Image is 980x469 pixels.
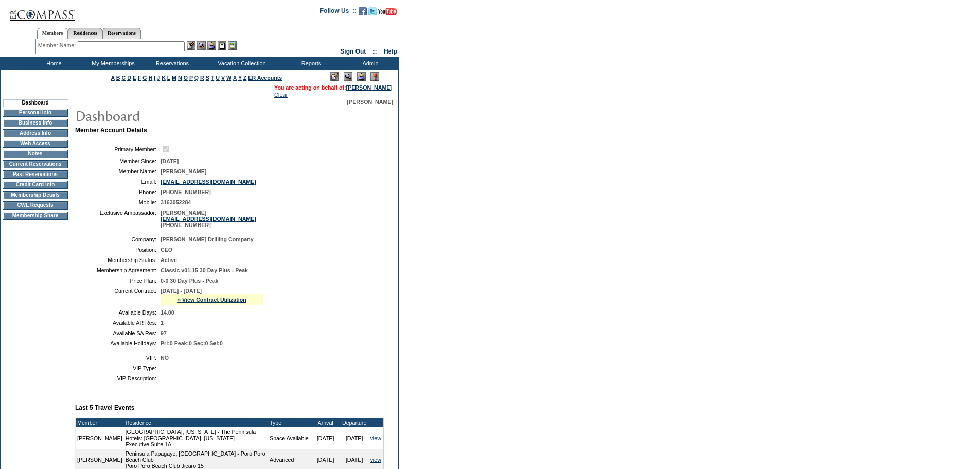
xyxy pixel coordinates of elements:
td: Web Access [3,140,68,148]
a: Help [384,48,397,55]
span: You are acting on behalf of: [274,84,392,91]
a: Members [37,28,68,39]
a: N [178,75,182,81]
a: Sign Out [340,48,366,55]
span: 14.00 [161,309,174,316]
td: Departure [340,418,369,427]
td: Membership Status: [79,257,156,263]
td: Address Info [3,129,68,137]
img: Reservations [218,41,226,50]
td: [PERSON_NAME] [76,427,124,449]
a: J [157,75,160,81]
td: CWL Requests [3,201,68,210]
td: Past Reservations [3,170,68,179]
a: E [133,75,136,81]
td: Email: [79,179,156,185]
a: [EMAIL_ADDRESS][DOMAIN_NAME] [161,216,256,222]
td: Personal Info [3,109,68,117]
a: Subscribe to our YouTube Channel [378,10,397,16]
td: VIP Type: [79,365,156,371]
td: Notes [3,150,68,158]
img: b_calculator.gif [228,41,237,50]
img: Edit Mode [330,72,339,81]
a: H [149,75,153,81]
a: S [206,75,209,81]
a: Reservations [102,28,141,39]
a: K [162,75,166,81]
td: Available Days: [79,309,156,316]
td: Arrival [311,418,340,427]
td: Member [76,418,124,427]
td: Space Available [268,427,311,449]
a: Clear [274,92,288,98]
td: Vacation Collection [201,57,280,70]
td: Phone: [79,189,156,195]
a: [PERSON_NAME] [346,84,392,91]
td: Mobile: [79,199,156,205]
span: :: [373,48,377,55]
span: CEO [161,247,172,253]
a: Follow us on Twitter [368,10,377,16]
a: F [138,75,141,81]
a: G [142,75,147,81]
td: Available SA Res: [79,330,156,336]
a: X [233,75,237,81]
a: B [116,75,120,81]
td: Available AR Res: [79,320,156,326]
a: view [370,435,381,441]
a: O [184,75,188,81]
a: Residences [68,28,102,39]
td: Position: [79,247,156,253]
td: Exclusive Ambassador: [79,210,156,228]
img: b_edit.gif [187,41,195,50]
a: Z [243,75,247,81]
td: Available Holidays: [79,340,156,346]
td: [DATE] [311,427,340,449]
span: NO [161,355,169,361]
td: [DATE] [340,427,369,449]
span: [DATE] - [DATE] [161,288,202,294]
span: [PERSON_NAME] Drilling Company [161,236,254,242]
img: Log Concern/Member Elevation [370,72,379,81]
span: 3163052284 [161,199,191,205]
span: [PERSON_NAME] [161,168,206,175]
td: [GEOGRAPHIC_DATA], [US_STATE] - The Peninsula Hotels: [GEOGRAPHIC_DATA], [US_STATE] Executive Sui... [124,427,268,449]
b: Last 5 Travel Events [75,404,134,411]
img: View [197,41,206,50]
a: W [226,75,231,81]
a: L [167,75,170,81]
td: Dashboard [3,99,68,107]
td: Reports [280,57,340,70]
td: Type [268,418,311,427]
td: Membership Share [3,212,68,220]
span: Pri:0 Peak:0 Sec:0 Sel:0 [161,340,223,346]
td: Price Plan: [79,277,156,284]
span: [PERSON_NAME] [347,99,393,105]
img: Impersonate [357,72,366,81]
span: [PHONE_NUMBER] [161,189,211,195]
td: Primary Member: [79,144,156,154]
img: Impersonate [207,41,216,50]
td: Home [23,57,82,70]
span: 97 [161,330,167,336]
span: [DATE] [161,158,179,164]
b: Member Account Details [75,127,147,134]
div: Member Name: [38,41,78,50]
a: A [111,75,115,81]
a: P [189,75,193,81]
a: T [211,75,215,81]
td: Follow Us :: [320,6,357,19]
td: Admin [340,57,399,70]
a: ER Accounts [248,75,282,81]
td: My Memberships [82,57,141,70]
a: M [172,75,176,81]
a: C [121,75,126,81]
td: Membership Agreement: [79,267,156,273]
img: Subscribe to our YouTube Channel [378,8,397,15]
td: Member Since: [79,158,156,164]
a: V [221,75,225,81]
a: I [154,75,155,81]
td: VIP: [79,355,156,361]
a: Q [194,75,199,81]
td: Reservations [141,57,201,70]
